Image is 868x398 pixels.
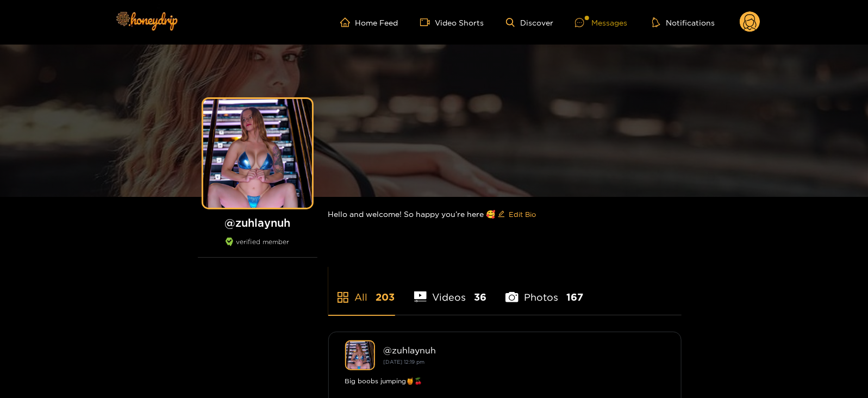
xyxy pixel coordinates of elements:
[345,340,375,370] img: zuhlaynuh
[506,18,553,27] a: Discover
[420,17,484,27] a: Video Shorts
[498,210,505,219] span: edit
[384,345,665,355] div: @ zuhlaynuh
[566,290,583,304] span: 167
[509,209,536,220] span: Edit Bio
[420,17,435,27] span: video-camera
[414,266,487,315] li: Videos
[328,197,682,232] div: Hello and welcome! So happy you’re here 🥰
[496,206,539,223] button: editEdit Bio
[198,238,317,258] div: verified member
[649,17,718,28] button: Notifications
[474,290,486,304] span: 36
[340,17,355,27] span: home
[198,216,317,229] h1: @ zuhlaynuh
[336,291,349,304] span: appstore
[345,376,665,387] div: Big boobs jumping🍯🍒
[575,16,627,29] div: Messages
[376,290,395,304] span: 203
[505,266,583,315] li: Photos
[328,266,395,315] li: All
[340,17,398,27] a: Home Feed
[384,359,425,365] small: [DATE] 12:19 pm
